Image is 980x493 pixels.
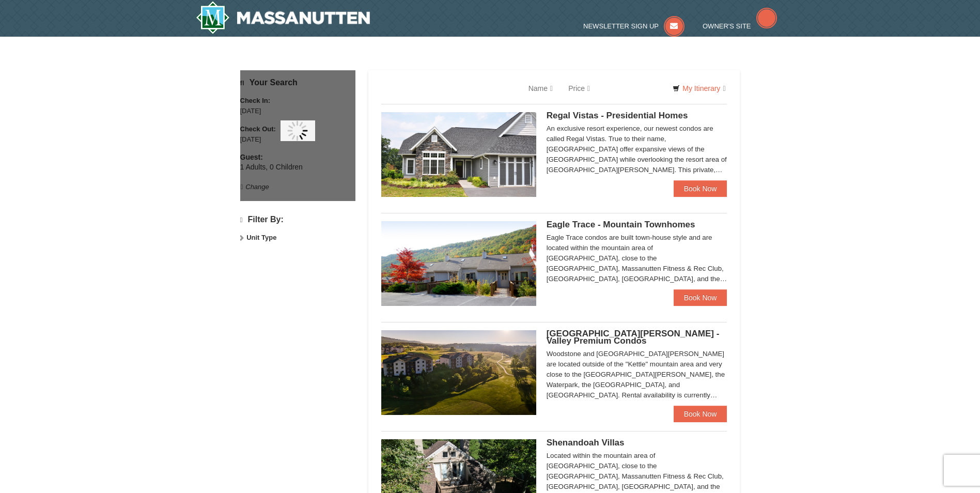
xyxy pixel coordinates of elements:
[703,22,751,30] span: Owner's Site
[547,220,695,229] span: Eagle Trace - Mountain Townhomes
[240,215,355,225] h4: Filter By:
[246,234,276,241] strong: Unit Type
[547,329,720,346] span: [GEOGRAPHIC_DATA][PERSON_NAME] - Valley Premium Condos
[703,22,777,30] a: Owner's Site
[381,330,536,415] img: 19219041-4-ec11c166.jpg
[674,289,727,306] a: Book Now
[547,233,727,284] div: Eagle Trace condos are built town-house style and are located within the mountain area of [GEOGRA...
[547,111,688,120] span: Regal Vistas - Presidential Homes
[196,1,370,34] a: Massanutten Resort
[381,112,536,197] img: 19218991-1-902409a9.jpg
[547,124,727,175] div: An exclusive resort experience, our newest condos are called Regal Vistas. True to their name, [G...
[381,221,536,306] img: 19218983-1-9b289e55.jpg
[521,78,561,99] a: Name
[674,406,727,422] a: Book Now
[583,22,685,30] a: Newsletter Sign Up
[196,1,370,34] img: Massanutten Resort Logo
[547,438,625,448] span: Shenandoah Villas
[561,78,598,99] a: Price
[583,22,659,30] span: Newsletter Sign Up
[287,120,308,141] img: wait gif
[547,349,727,400] div: Woodstone and [GEOGRAPHIC_DATA][PERSON_NAME] are located outside of the "Kettle" mountain area an...
[666,81,732,96] a: My Itinerary
[674,180,727,197] a: Book Now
